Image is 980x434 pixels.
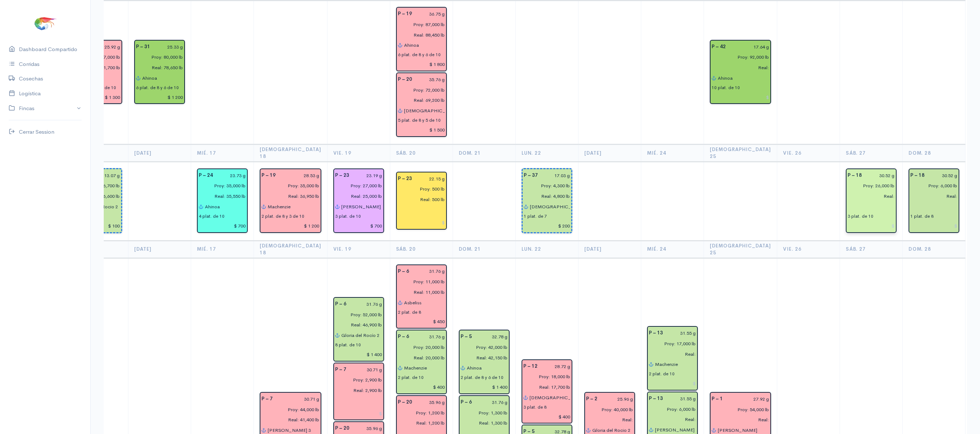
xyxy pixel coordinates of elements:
input: $ [335,349,382,360]
div: 2 plat. de 10 [398,374,424,381]
div: 2 plat. de 8 y 3 de 10 [262,213,304,220]
input: g [277,394,320,404]
input: estimadas [257,404,320,415]
th: Lun. 22 [515,241,578,258]
input: g [351,364,382,375]
div: Piscina: 13 Peso: 31.55 g Libras Proy: 17,000 lb Empacadora: Total Seafood Gabarra: Machenzie Pla... [647,326,698,391]
th: Mié. 24 [641,144,704,162]
div: P – 24 [194,170,217,181]
input: g [354,423,382,434]
input: pescadas [394,194,445,205]
input: estimadas [519,181,570,191]
input: $ [398,217,445,228]
input: pescadas [645,414,696,425]
input: $ [335,221,382,231]
div: Piscina: 24 Peso: 23.73 g Libras Proy: 35,000 lb Libras Reales: 35,550 lb Rendimiento: 101.6% Emp... [197,168,248,233]
th: [DATE] [578,144,641,162]
div: P – 2 [582,394,602,404]
div: P – 6 [331,299,351,309]
input: estimadas [394,342,445,352]
div: P – 42 [707,42,730,52]
input: estimadas [394,19,445,30]
div: Piscina: 6 Peso: 31.76 g Libras Proy: 20,000 lb Libras Reales: 20,000 lb Rendimiento: 100.0% Empa... [396,330,447,394]
div: Piscina: 31 Peso: 25.33 g Libras Proy: 80,000 lb Libras Reales: 78,650 lb Rendimiento: 98.3% Empa... [134,40,185,104]
div: Piscina: 23 Peso: 23.19 g Libras Proy: 27,000 lb Libras Reales: 25,000 lb Rendimiento: 92.6% Empa... [333,168,384,233]
input: estimadas [394,276,445,287]
div: Piscina: 37 Tipo: Raleo Peso: 17.03 g Libras Proy: 4,300 lb Libras Reales: 4,800 lb Rendimiento: ... [522,168,572,233]
th: Dom. 28 [903,144,965,162]
input: estimadas [257,181,320,191]
input: g [92,42,120,52]
th: Dom. 28 [903,241,965,258]
th: Dom. 21 [453,241,515,258]
input: $ [335,408,382,419]
input: $ [461,382,508,392]
div: Piscina: 6 Peso: 31.76 g Libras Proy: 11,000 lb Libras Reales: 11,000 lb Rendimiento: 100.0% Empa... [396,264,447,329]
div: Piscina: 36 Tipo: Raleo Peso: 13.07 g Libras Proy: 6,700 lb Libras Reales: 6,600 lb Rendimiento: ... [71,168,122,233]
input: estimadas [331,309,382,320]
th: Mié. 24 [641,241,704,258]
input: g [413,266,445,277]
input: estimadas [906,181,958,191]
input: pescadas [519,382,571,392]
input: estimadas [645,338,696,349]
div: Piscina: 20 Peso: 35.76 g Libras Proy: 72,000 lb Libras Reales: 69,200 lb Rendimiento: 96.1% Empa... [396,72,447,137]
input: pescadas [645,349,696,359]
div: 10 plat. de 10 [712,84,740,91]
input: g [542,170,570,181]
input: pescadas [132,62,183,73]
input: pescadas [843,191,895,201]
div: 6 plat. de 8 y 6 de 10 [398,51,441,58]
input: pescadas [707,62,770,73]
th: Dom. 21 [453,144,515,162]
th: [DEMOGRAPHIC_DATA] 25 [704,241,777,258]
input: g [727,394,770,404]
th: [DEMOGRAPHIC_DATA] 25 [704,144,777,162]
input: $ [523,412,571,422]
th: Lun. 22 [515,144,578,162]
input: pescadas [456,418,508,429]
div: 1 plat. de 8 [910,213,934,220]
input: pescadas [331,320,382,330]
div: 4 plat. de 10 [199,213,225,220]
input: pescadas [394,418,445,429]
div: 6 plat. de 8 y 6 de 10 [136,84,179,91]
input: g [416,9,445,19]
input: estimadas [456,408,508,418]
div: 3 plat. de 10 [335,213,361,220]
div: 2 plat. de 8 [398,309,421,316]
div: 3 plat. de 10 [848,213,873,220]
input: g [542,361,571,372]
div: 5 plat. de 8 y 5 de 10 [398,117,441,124]
div: P – 37 [519,170,542,181]
input: g [416,174,445,184]
div: Piscina: 12 Peso: 28.72 g Libras Proy: 18,000 lb Libras Reales: 17,700 lb Rendimiento: 98.3% Empa... [522,359,572,424]
div: P – 1 [707,394,727,404]
div: P – 23 [331,170,354,181]
div: 3 plat. de 8 [523,404,547,410]
input: g [351,299,382,309]
div: P – 19 [257,170,280,181]
input: estimadas [394,184,445,195]
th: [DATE] [128,144,191,162]
div: 1 plat. de 7 [524,213,547,220]
input: estimadas [194,181,246,191]
input: g [476,397,508,408]
input: g [730,42,770,52]
input: estimadas [707,52,770,62]
th: Mié. 17 [191,144,254,162]
input: $ [199,221,246,231]
input: estimadas [582,404,633,415]
input: estimadas [645,404,696,414]
div: Piscina: 14 Peso: 25.92 g Libras Proy: 77,000 lb Libras Reales: 71,700 lb Rendimiento: 93.1% Empa... [71,40,122,104]
input: pescadas [906,191,958,201]
input: g [413,331,445,342]
input: pescadas [394,95,445,106]
div: P – 5 [456,331,476,342]
div: P – 20 [394,74,416,85]
div: P – 18 [906,170,929,181]
div: Piscina: 42 Peso: 17.64 g Libras Proy: 92,000 lb Empacadora: Expotuna Gabarra: Ahinoa Plataformas... [710,40,771,104]
div: Piscina: 18 Peso: 30.52 g Libras Proy: 26,000 lb Empacadora: Total Seafood Plataformas: 3 plat. d... [846,168,897,233]
div: Piscina: 18 Peso: 30.52 g Libras Proy: 6,000 lb Empacadora: Total Seafood Plataformas: 1 plat. de 8 [909,168,959,233]
input: $ [649,378,696,389]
